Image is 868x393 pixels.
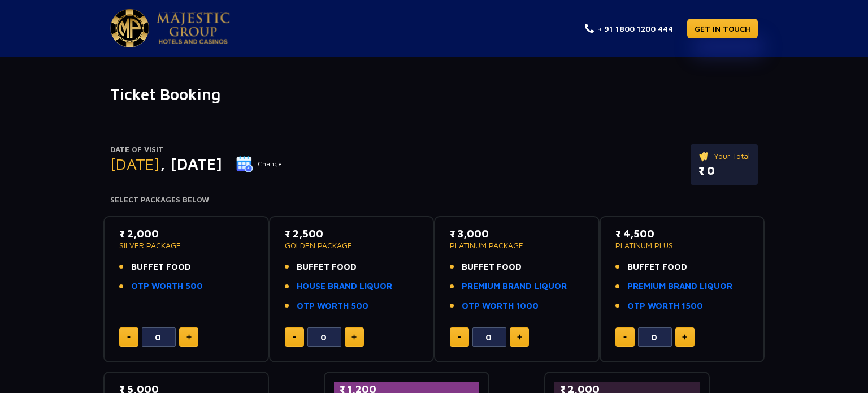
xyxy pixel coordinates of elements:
[131,280,203,293] a: OTP WORTH 500
[462,300,539,313] a: OTP WORTH 1000
[627,261,687,274] span: BUFFET FOOD
[110,144,283,156] p: Date of Visit
[297,280,392,293] a: HOUSE BRAND LIQUOR
[698,150,750,162] p: Your Total
[517,334,522,340] img: plus
[351,334,357,340] img: plus
[186,334,192,340] img: plus
[157,12,230,44] img: Majestic Pride
[285,241,419,249] p: GOLDEN PACKAGE
[682,334,687,340] img: plus
[615,226,749,241] p: ₹ 4,500
[698,162,750,179] p: ₹ 0
[458,336,461,338] img: minus
[293,336,296,338] img: minus
[285,226,419,241] p: ₹ 2,500
[585,23,673,34] a: + 91 1800 1200 444
[110,196,758,205] h4: Select Packages Below
[127,336,131,338] img: minus
[623,336,627,338] img: minus
[627,280,732,293] a: PREMIUM BRAND LIQUOR
[297,300,368,313] a: OTP WORTH 500
[462,280,567,293] a: PREMIUM BRAND LIQUOR
[627,300,703,313] a: OTP WORTH 1500
[119,226,253,241] p: ₹ 2,000
[698,150,710,162] img: ticket
[450,241,584,249] p: PLATINUM PACKAGE
[615,241,749,249] p: PLATINUM PLUS
[450,226,584,241] p: ₹ 3,000
[110,85,758,104] h1: Ticket Booking
[297,261,357,274] span: BUFFET FOOD
[110,9,149,47] img: Majestic Pride
[160,154,222,173] span: , [DATE]
[462,261,522,274] span: BUFFET FOOD
[236,155,283,173] button: Change
[119,241,253,249] p: SILVER PACKAGE
[110,154,160,173] span: [DATE]
[131,261,191,274] span: BUFFET FOOD
[687,19,758,38] a: GET IN TOUCH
